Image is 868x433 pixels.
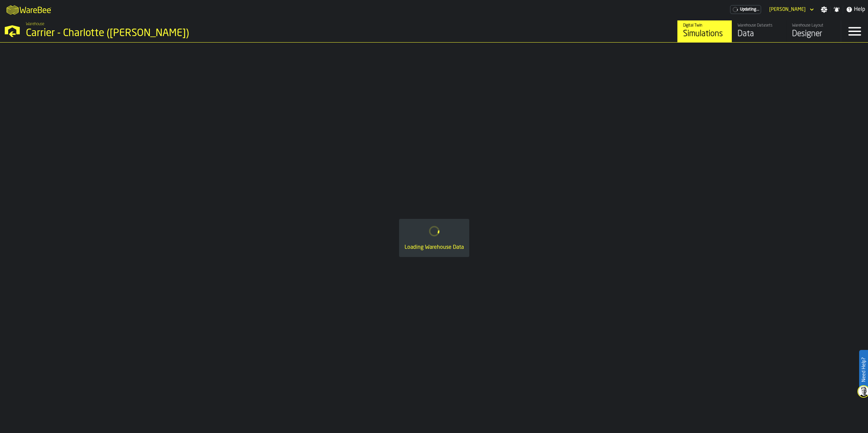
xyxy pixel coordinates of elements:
[841,20,868,42] label: button-toggle-Menu
[732,20,786,42] a: link-to-/wh/i/e074fb63-00ea-4531-a7c9-ea0a191b3e4f/data
[792,23,835,28] div: Warehouse Layout
[26,22,44,27] span: Warehouse
[860,351,867,389] label: Need Help?
[683,29,726,39] div: Simulations
[769,7,806,12] div: DropdownMenuValue-Jacob Applewhite
[683,23,726,28] div: Digital Twin
[405,243,464,252] div: Loading Warehouse Data
[786,20,841,42] a: link-to-/wh/i/e074fb63-00ea-4531-a7c9-ea0a191b3e4f/designer
[854,5,865,14] span: Help
[818,6,830,13] label: button-toggle-Settings
[792,29,835,39] div: Designer
[767,5,815,14] div: DropdownMenuValue-Jacob Applewhite
[677,20,732,42] a: link-to-/wh/i/e074fb63-00ea-4531-a7c9-ea0a191b3e4f/simulations
[738,29,781,39] div: Data
[730,5,761,14] div: Menu Subscription
[843,5,868,14] label: button-toggle-Help
[740,7,759,12] span: Updating...
[738,23,781,28] div: Warehouse Datasets
[730,5,761,14] a: link-to-/wh/i/e074fb63-00ea-4531-a7c9-ea0a191b3e4f/pricing/
[831,6,843,13] label: button-toggle-Notifications
[26,27,210,39] div: Carrier - Charlotte ([PERSON_NAME])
